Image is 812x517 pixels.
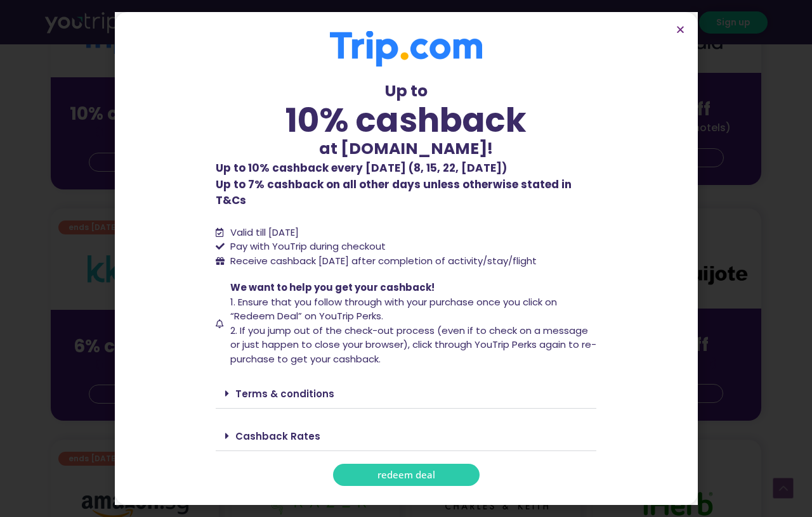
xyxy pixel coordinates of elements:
a: Cashback Rates [235,430,320,443]
div: Terms & conditions [216,379,596,409]
span: 1. Ensure that you follow through with your purchase once you click on “Redeem Deal” on YouTrip P... [230,295,557,323]
span: 2. If you jump out of the check-out process (even if to check on a message or just happen to clos... [230,324,596,366]
span: Receive cashback [DATE] after completion of activity/stay/flight [230,254,537,267]
a: Close [676,25,685,34]
a: redeem deal [333,464,480,486]
div: 10% cashback [216,103,596,137]
a: Terms & conditions [235,387,334,400]
b: Up to 10% cashback every [DATE] (8, 15, 22, [DATE]) [216,160,507,176]
span: We want to help you get your cashback! [230,281,435,294]
span: Valid till [DATE] [230,226,299,239]
div: Cashback Rates [216,421,596,451]
span: redeem deal [377,470,435,480]
div: Up to at [DOMAIN_NAME]! [216,79,596,160]
p: Up to 7% cashback on all other days unless otherwise stated in T&Cs [216,160,596,209]
span: Pay with YouTrip during checkout [227,239,386,254]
